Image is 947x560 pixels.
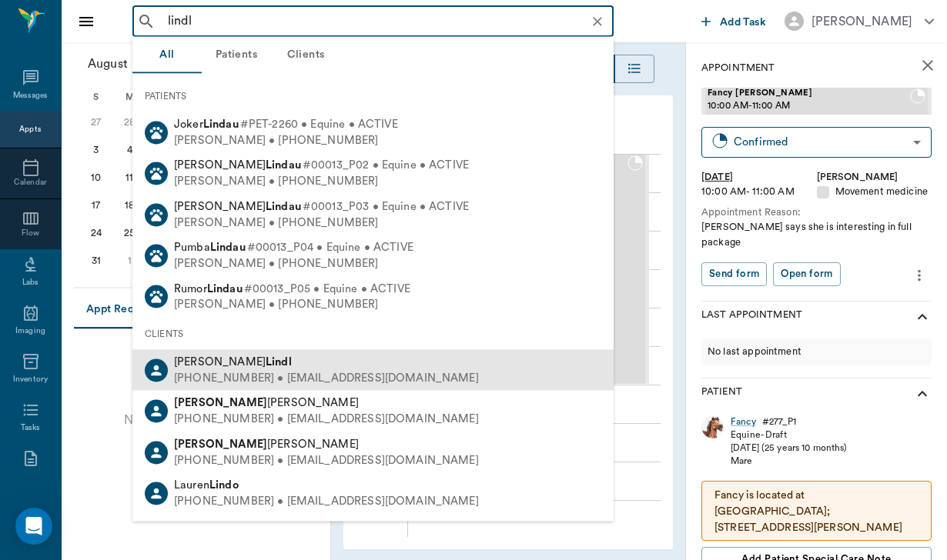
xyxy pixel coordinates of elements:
span: Fancy [PERSON_NAME] [708,88,910,98]
button: Close drawer [71,6,102,37]
p: Last Appointment [701,308,802,326]
div: Labs [22,277,38,288]
div: Sunday, August 24, 2025 [85,222,107,244]
div: Sunday, August 31, 2025 [85,250,107,272]
div: [PERSON_NAME] [817,170,932,185]
div: Movement medicine [817,185,932,199]
span: August [85,53,131,75]
span: [PERSON_NAME] [174,438,359,449]
b: Lindau [266,159,301,171]
button: close [912,50,943,81]
div: Appointment request tabs [74,292,318,328]
div: M [113,85,147,108]
p: Fancy is located at [GEOGRAPHIC_DATA]; [STREET_ADDRESS][PERSON_NAME][PERSON_NAME][US_STATE] [714,488,919,552]
b: Lindl [266,356,292,368]
div: Monday, July 28, 2025 [119,112,140,133]
div: [PERSON_NAME] [811,12,912,31]
button: Clients [271,37,340,74]
button: All [132,37,202,74]
div: Sunday, August 3, 2025 [85,139,107,161]
div: [PERSON_NAME] • [PHONE_NUMBER] [174,215,469,231]
div: Mare [731,455,847,468]
button: Open form [773,262,840,286]
div: [DATE] (25 years 10 months) [731,442,847,455]
img: Profile Image [701,415,724,438]
div: [PHONE_NUMBER] • [EMAIL_ADDRESS][DOMAIN_NAME] [174,412,479,428]
button: Send form [701,262,767,286]
button: more [907,262,932,288]
div: Equine - Draft [731,428,847,442]
span: 2025 [131,53,165,75]
b: Lindau [266,200,301,212]
b: [PERSON_NAME] [174,438,267,449]
div: [DATE] [701,170,817,185]
div: # 277_P1 [762,415,797,428]
span: #00013_P05 • Equine • ACTIVE [244,281,410,297]
div: Messages [13,90,49,102]
div: Tasks [21,422,40,434]
button: Patients [202,37,271,74]
div: Monday, August 4, 2025 [119,139,140,161]
div: CLIENTS [132,318,614,350]
div: No last appointment [701,338,932,365]
div: Open Intercom Messenger [15,508,52,545]
span: Rumor [174,282,243,294]
button: Appt Requests [74,292,173,328]
button: [PERSON_NAME] [772,7,946,35]
span: #00013_P04 • Equine • ACTIVE [247,240,413,256]
div: Appts [19,124,41,135]
div: Inventory [13,374,48,385]
div: Monday, August 25, 2025 [119,222,140,244]
b: Lindau [203,118,239,130]
span: [PERSON_NAME] [174,356,292,368]
div: Appointment Reason: [701,205,932,220]
b: Lindau [224,520,259,532]
div: [PERSON_NAME] • [PHONE_NUMBER] [174,132,398,148]
span: Lauren [174,479,239,491]
div: [PHONE_NUMBER] • [EMAIL_ADDRESS][DOMAIN_NAME] [174,370,479,386]
input: Search [162,11,609,32]
span: #00013_P02 • Equine • ACTIVE [303,158,469,174]
div: Monday, September 1, 2025 [119,250,140,272]
div: PATIENTS [132,80,614,112]
div: Sunday, July 27, 2025 [85,112,107,133]
button: Add Task [695,7,772,35]
span: [PERSON_NAME] [174,159,301,171]
span: Pumba [174,242,246,253]
div: 10:00 AM - 11:00 AM [701,185,817,199]
svg: show more [913,308,932,326]
button: Clear [587,11,608,32]
button: August2025 [80,48,188,79]
p: Appointment [701,61,775,75]
span: #00013_P03 • Equine • ACTIVE [303,198,469,215]
span: #PET-2260 • Equine • ACTIVE [240,117,398,133]
div: Sunday, August 17, 2025 [85,195,107,216]
span: [PERSON_NAME] [174,397,359,408]
span: 10:00 AM - 11:00 AM [708,98,910,114]
b: [PERSON_NAME] [174,397,267,408]
div: Monday, August 11, 2025 [119,167,140,188]
p: Patient [701,385,742,403]
div: Confirmed [734,133,907,151]
div: [PHONE_NUMBER] • [EMAIL_ADDRESS][DOMAIN_NAME] [174,452,479,468]
span: [PERSON_NAME] [174,200,301,212]
div: Monday, August 18, 2025 [119,195,140,216]
span: Savannah [174,520,259,532]
div: Imaging [15,325,45,337]
div: [PERSON_NAME] • [PHONE_NUMBER] [174,297,410,313]
span: Joker [174,118,239,130]
b: Lindau [210,242,246,253]
div: Sunday, August 10, 2025 [85,167,107,188]
svg: show more [913,385,932,403]
b: Lindau [207,282,243,294]
p: No appointment requests [124,411,267,429]
div: [PERSON_NAME] says she is interesting in full package [701,220,932,249]
div: [PHONE_NUMBER] • [EMAIL_ADDRESS][DOMAIN_NAME] [174,493,479,509]
a: Fancy [731,415,756,428]
div: S [79,85,113,108]
div: [PERSON_NAME] • [PHONE_NUMBER] [174,174,469,190]
b: Lindo [209,479,239,491]
div: [PERSON_NAME] • [PHONE_NUMBER] [174,255,413,272]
